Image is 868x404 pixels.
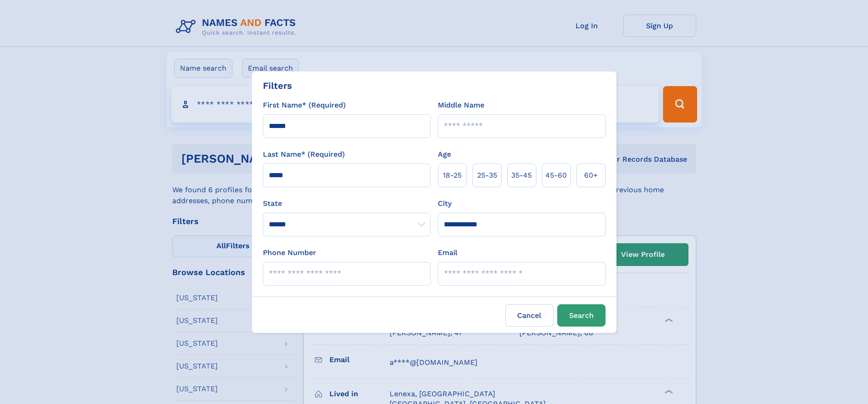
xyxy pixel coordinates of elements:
[557,304,606,327] button: Search
[545,170,567,181] span: 45‑60
[438,149,451,160] label: Age
[438,247,457,258] label: Email
[584,170,598,181] span: 60+
[477,170,497,181] span: 25‑35
[511,170,532,181] span: 35‑45
[263,79,292,92] div: Filters
[263,247,316,258] label: Phone Number
[438,198,452,209] label: City
[443,170,462,181] span: 18‑25
[263,149,345,160] label: Last Name* (Required)
[263,198,431,209] label: State
[505,304,554,327] label: Cancel
[438,100,484,111] label: Middle Name
[263,100,346,111] label: First Name* (Required)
